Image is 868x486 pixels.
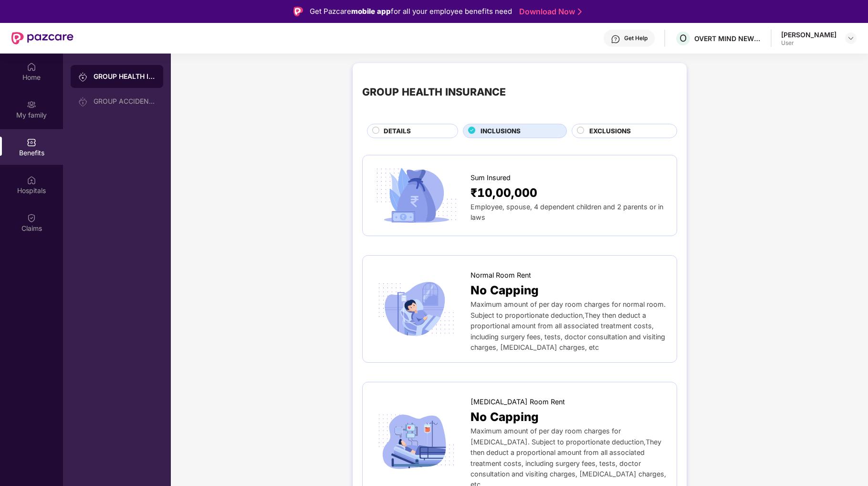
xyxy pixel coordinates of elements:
div: GROUP HEALTH INSURANCE [94,72,156,81]
img: icon [372,410,460,472]
span: ₹10,00,000 [471,184,537,202]
img: svg+xml;base64,PHN2ZyB3aWR0aD0iMjAiIGhlaWdodD0iMjAiIHZpZXdCb3g9IjAgMCAyMCAyMCIgZmlsbD0ibm9uZSIgeG... [78,97,88,107]
div: GROUP ACCIDENTAL INSURANCE [94,97,156,105]
img: svg+xml;base64,PHN2ZyBpZD0iSG9zcGl0YWxzIiB4bWxucz0iaHR0cDovL3d3dy53My5vcmcvMjAwMC9zdmciIHdpZHRoPS... [27,175,36,185]
span: DETAILS [384,126,411,136]
img: svg+xml;base64,PHN2ZyBpZD0iSGVscC0zMngzMiIgeG1sbnM9Imh0dHA6Ly93d3cudzMub3JnLzIwMDAvc3ZnIiB3aWR0aD... [611,34,620,44]
div: Get Help [624,34,648,42]
span: No Capping [471,281,539,299]
span: O [680,32,687,44]
img: Logo [293,7,303,16]
div: OVERT MIND NEW IDEAS TECHNOLOGIES [694,34,761,43]
img: svg+xml;base64,PHN2ZyBpZD0iQmVuZWZpdHMiIHhtbG5zPSJodHRwOi8vd3d3LnczLm9yZy8yMDAwL3N2ZyIgd2lkdGg9Ij... [27,138,36,147]
span: Employee, spouse, 4 dependent children and 2 parents or in laws [471,203,663,221]
span: [MEDICAL_DATA] Room Rent [471,397,565,408]
img: svg+xml;base64,PHN2ZyBpZD0iRHJvcGRvd24tMzJ4MzIiIHhtbG5zPSJodHRwOi8vd3d3LnczLm9yZy8yMDAwL3N2ZyIgd2... [847,34,855,42]
img: icon [372,279,460,340]
span: EXCLUSIONS [589,126,631,136]
div: GROUP HEALTH INSURANCE [362,84,506,100]
div: [PERSON_NAME] [781,30,837,39]
img: icon [372,165,460,227]
div: User [781,39,837,47]
span: INCLUSIONS [481,126,521,136]
img: svg+xml;base64,PHN2ZyB3aWR0aD0iMjAiIGhlaWdodD0iMjAiIHZpZXdCb3g9IjAgMCAyMCAyMCIgZmlsbD0ibm9uZSIgeG... [27,100,36,109]
img: svg+xml;base64,PHN2ZyBpZD0iSG9tZSIgeG1sbnM9Imh0dHA6Ly93d3cudzMub3JnLzIwMDAvc3ZnIiB3aWR0aD0iMjAiIG... [27,62,36,72]
a: Download Now [519,7,579,17]
img: Stroke [578,7,582,17]
span: Maximum amount of per day room charges for normal room. Subject to proportionate deduction,They t... [471,300,666,351]
span: Normal Room Rent [471,270,531,281]
strong: mobile app [351,7,391,16]
img: New Pazcare Logo [11,32,73,44]
div: Get Pazcare for all your employee benefits need [310,6,512,17]
span: No Capping [471,408,539,426]
img: svg+xml;base64,PHN2ZyBpZD0iQ2xhaW0iIHhtbG5zPSJodHRwOi8vd3d3LnczLm9yZy8yMDAwL3N2ZyIgd2lkdGg9IjIwIi... [27,213,36,223]
img: svg+xml;base64,PHN2ZyB3aWR0aD0iMjAiIGhlaWdodD0iMjAiIHZpZXdCb3g9IjAgMCAyMCAyMCIgZmlsbD0ibm9uZSIgeG... [78,72,88,82]
span: Sum Insured [471,173,511,184]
